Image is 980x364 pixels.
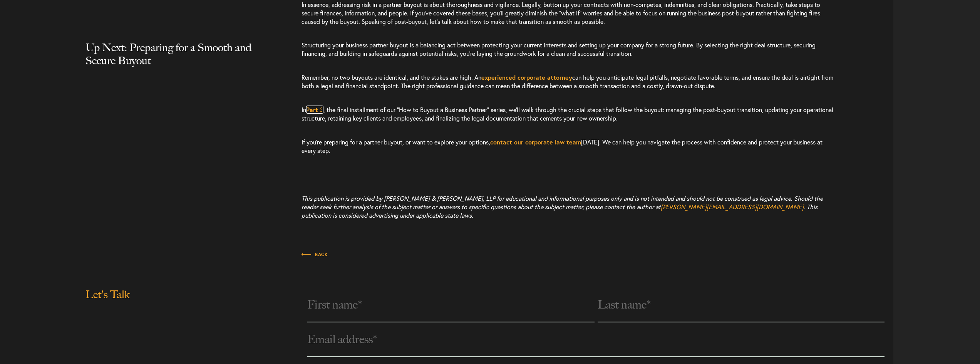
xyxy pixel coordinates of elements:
[302,194,823,211] span: This publication is provided by [PERSON_NAME] & [PERSON_NAME], LLP for educational and informatio...
[85,288,275,316] h2: Let's Talk
[490,138,581,146] a: contact our corporate law team
[302,0,820,25] span: In essence, addressing risk in a partner buyout is about thoroughness and vigilance. Legally, but...
[302,106,833,122] span: In , the final installment of our “How to Buyout a Business Partner” series, we’ll walk through t...
[306,106,323,114] a: Part 3
[481,73,572,81] a: experienced corporate attorney
[302,252,328,257] span: Back
[302,41,816,57] span: Structuring your business partner buyout is a balancing act between protecting your current inter...
[302,73,833,90] span: Remember, no two buyouts are identical, and the stakes are high. An can help you anticipate legal...
[302,203,818,219] span: . This publication is considered advertising under applicable state laws.
[661,203,804,211] a: [PERSON_NAME][EMAIL_ADDRESS][DOMAIN_NAME]
[307,288,594,322] input: First name*
[85,41,275,82] h2: Up Next: Preparing for a Smooth and Secure Buyout
[598,288,885,322] input: Last name*
[302,138,823,154] span: If you’re preparing for a partner buyout, or want to explore your options, [DATE]. We can help yo...
[302,250,328,258] a: Back to Insights
[307,322,885,357] input: Email address*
